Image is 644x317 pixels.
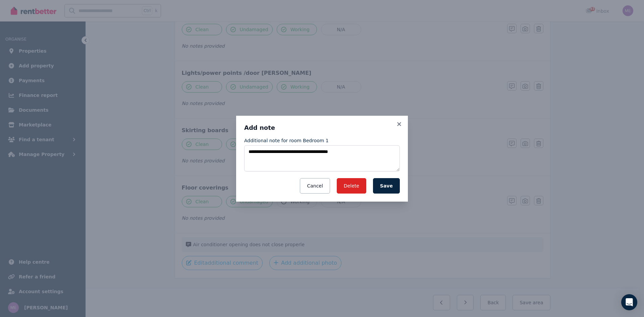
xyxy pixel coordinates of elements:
button: Cancel [300,178,330,194]
button: Delete [337,178,366,194]
h3: Add note [244,124,400,132]
label: Additional note for room Bedroom 1 [244,137,329,144]
button: Save [373,178,400,194]
div: Open Intercom Messenger [621,294,637,310]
